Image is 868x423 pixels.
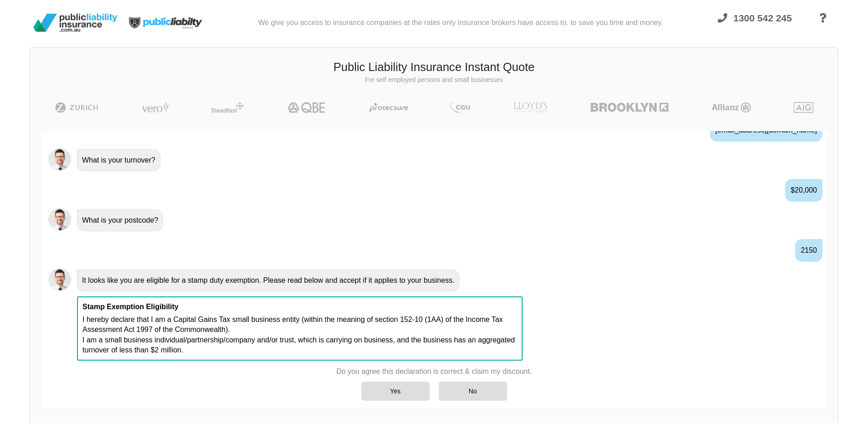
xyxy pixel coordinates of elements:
[366,102,412,113] img: Protecsure | Public Liability Insurance
[587,102,672,113] img: Brooklyn | Public Liability Insurance
[77,209,163,231] div: What is your postcode?
[258,4,663,42] div: We give you access to insurance companies at the rates only insurance brokers have access to, to ...
[48,148,71,171] img: Chatbot | PLI
[439,382,507,401] div: No
[48,268,71,291] img: Chatbot | PLI
[82,315,517,356] p: I hereby declare that I am a Capital Gains Tax small business entity (within the meaning of secti...
[48,208,71,231] img: Chatbot | PLI
[709,7,800,42] a: 1300 542 245
[77,149,160,171] div: What is your turnover?
[207,102,247,113] img: Steadfast | Public Liability Insurance
[336,367,532,377] p: Do you agree this declaration is correct & claim my discount.
[785,179,822,202] div: $20,000
[37,76,831,85] p: For self employed persons and small businesses
[707,102,755,113] img: Allianz | Public Liability Insurance
[37,59,831,76] h3: Public Liability Insurance Instant Quote
[121,4,212,42] img: Public Liability Insurance Light
[30,10,121,36] img: Public Liability Insurance
[508,102,552,113] img: LLOYD's | Public Liability Insurance
[282,102,331,113] img: QBE | Public Liability Insurance
[51,102,103,113] img: Zurich | Public Liability Insurance
[361,382,430,401] div: Yes
[447,102,474,113] img: CGU | Public Liability Insurance
[795,239,822,262] div: 2150
[77,270,459,291] div: It looks like you are eligible for a stamp duty exemption. Please read below and accept if it app...
[790,102,817,113] img: AIG | Public Liability Insurance
[734,13,792,23] span: 1300 542 245
[138,102,173,113] img: Vero | Public Liability Insurance
[82,302,517,312] p: Stamp Exemption Eligibility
